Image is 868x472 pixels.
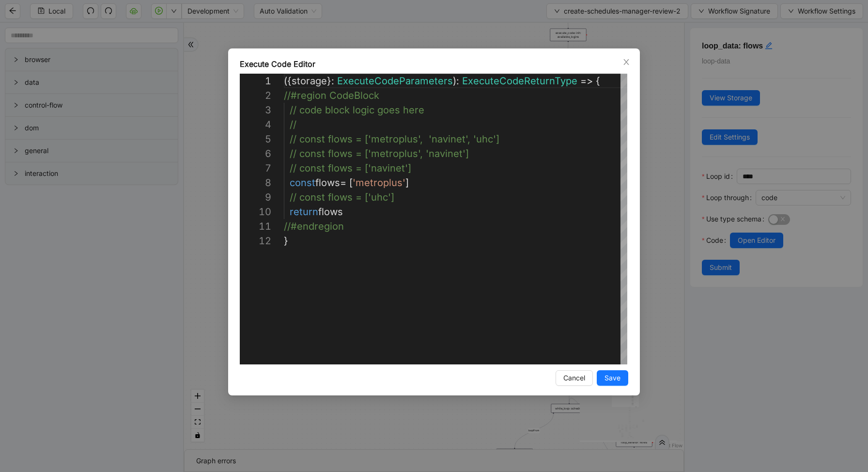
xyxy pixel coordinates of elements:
[290,104,424,116] span: // code block logic goes here
[284,220,344,232] span: //#endregion
[240,175,271,190] div: 8
[240,161,271,175] div: 7
[240,219,271,234] div: 11
[240,88,271,103] div: 2
[290,162,411,174] span: // const flows = ['navinet']
[284,90,379,101] span: //#region CodeBlock
[621,57,632,67] button: Close
[462,75,577,87] span: ExecuteCodeReturnType
[563,373,585,383] span: Cancel
[240,103,271,117] div: 3
[604,373,620,383] span: Save
[240,74,271,88] div: 1
[315,177,340,189] span: flows
[337,75,453,87] span: ExecuteCodeParameters
[290,177,315,189] span: const
[240,146,271,161] div: 6
[292,75,327,87] span: storage
[284,235,288,247] span: }
[290,133,499,145] span: // const flows = ['metroplus', 'navinet', 'uhc']
[240,117,271,132] div: 4
[290,206,318,218] span: return
[556,370,593,386] button: Cancel
[318,206,343,218] span: flows
[290,148,469,159] span: // const flows = ['metroplus', 'navinet']
[290,119,296,130] span: //
[240,205,271,219] div: 10
[240,132,271,146] div: 5
[580,75,593,87] span: =>
[597,370,628,386] button: Save
[349,177,353,189] span: [
[596,75,600,87] span: {
[240,190,271,205] div: 9
[284,75,292,87] span: ({
[340,177,346,189] span: =
[240,58,628,70] div: Execute Code Editor
[453,75,459,87] span: ):
[290,191,394,203] span: // const flows = ['uhc']
[622,58,630,66] span: close
[353,177,405,189] span: 'metroplus'
[327,75,334,87] span: }:
[240,234,271,248] div: 12
[405,177,409,189] span: ]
